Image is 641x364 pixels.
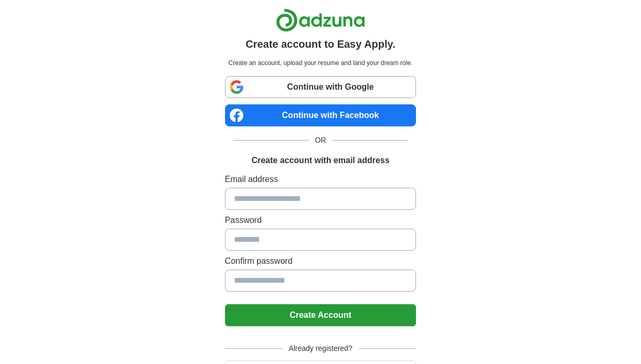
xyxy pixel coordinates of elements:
span: OR [309,135,333,146]
label: Password [225,214,416,227]
img: Adzuna logo [276,8,365,32]
label: Confirm password [225,255,416,267]
h1: Create account to Easy Apply. [245,36,396,52]
a: Continue with Google [225,76,416,98]
button: Create Account [225,304,416,326]
h1: Create account with email address [251,154,389,167]
a: Continue with Facebook [225,104,416,126]
p: Create an account, upload your resume and land your dream role. [227,58,414,68]
label: Email address [225,173,416,186]
span: Already registered? [282,343,358,354]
